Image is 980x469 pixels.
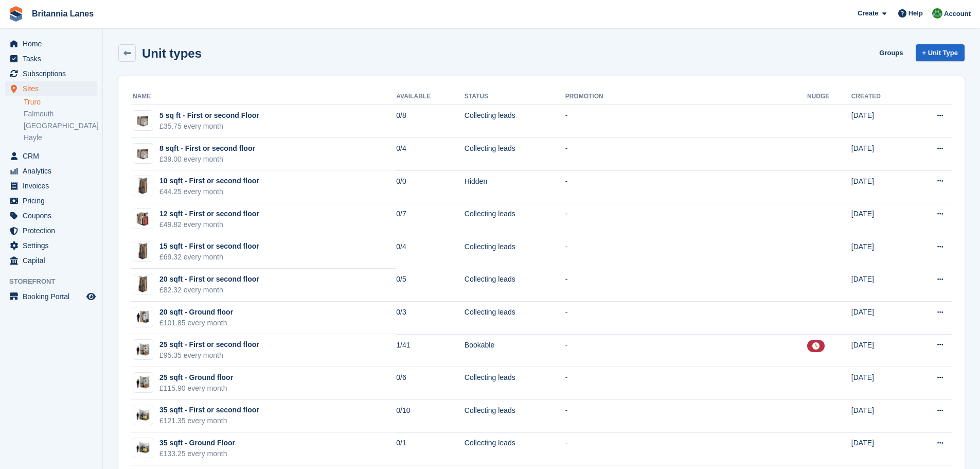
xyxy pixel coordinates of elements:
[396,170,465,203] td: 0/0
[133,408,153,423] img: 35-sqft-unit.jpg
[133,241,153,261] img: Locker%20Large%20-%20Plain.jpg
[396,203,465,236] td: 0/7
[944,9,971,19] span: Account
[807,89,851,105] th: Nudge
[159,143,255,154] div: 8 sqft - First or second floor
[159,405,259,415] div: 35 sqft - First or second floor
[916,44,965,61] a: + Unit Type
[23,149,84,163] span: CRM
[159,241,259,252] div: 15 sqft - First or second floor
[851,432,910,465] td: [DATE]
[131,89,396,105] th: Name
[565,105,807,138] td: -
[465,432,565,465] td: Collecting leads
[465,203,565,236] td: Collecting leads
[851,203,910,236] td: [DATE]
[23,289,84,304] span: Booking Portal
[8,6,24,22] img: stora-icon-8386f47178a22dfd0bd8f6a31ec36ba5ce8667c1dd55bd0f319d3a0aa187defe.svg
[396,269,465,302] td: 0/5
[851,400,910,433] td: [DATE]
[133,309,153,324] img: 20-sqft-unit.jpg
[24,97,97,107] a: Truro
[159,307,233,318] div: 20 sqft - Ground floor
[465,236,565,269] td: Collecting leads
[396,138,465,171] td: 0/4
[565,203,807,236] td: -
[23,253,84,268] span: Capital
[465,269,565,302] td: Collecting leads
[851,105,910,138] td: [DATE]
[23,209,84,223] span: Coupons
[396,105,465,138] td: 0/8
[851,334,910,367] td: [DATE]
[396,432,465,465] td: 0/1
[5,37,97,51] a: menu
[465,138,565,171] td: Collecting leads
[24,109,97,119] a: Falmouth
[5,209,97,223] a: menu
[159,186,259,197] div: £44.25 every month
[23,164,84,178] span: Analytics
[5,253,97,268] a: menu
[565,302,807,335] td: -
[159,121,259,132] div: £35.75 every month
[23,194,84,208] span: Pricing
[159,274,259,285] div: 20 sqft - First or second floor
[159,383,233,394] div: £115.90 every month
[396,400,465,433] td: 0/10
[5,223,97,238] a: menu
[24,133,97,143] a: Hayle
[851,269,910,302] td: [DATE]
[465,367,565,400] td: Collecting leads
[565,367,807,400] td: -
[465,334,565,367] td: Bookable
[465,89,565,105] th: Status
[133,274,153,294] img: Locker%20Large%20-%20Plain.jpg
[5,289,97,304] a: menu
[932,8,942,19] img: Matt Lane
[465,105,565,138] td: Collecting leads
[23,223,84,238] span: Protection
[565,400,807,433] td: -
[851,89,910,105] th: Created
[24,121,97,131] a: [GEOGRAPHIC_DATA]
[5,238,97,253] a: menu
[396,302,465,335] td: 0/3
[858,8,878,19] span: Create
[159,318,233,328] div: £101.85 every month
[159,176,259,186] div: 10 sqft - First or second floor
[396,334,465,367] td: 1/41
[85,290,97,303] a: Preview store
[465,170,565,203] td: Hidden
[5,81,97,96] a: menu
[5,51,97,66] a: menu
[159,209,259,219] div: 12 sqft - First or second floor
[159,285,259,296] div: £82.32 every month
[159,448,235,459] div: £133.25 every month
[851,170,910,203] td: [DATE]
[23,51,84,66] span: Tasks
[133,144,153,163] img: Locker%20Small%20-%20Plain.jpg
[875,44,907,61] a: Groups
[465,400,565,433] td: Collecting leads
[159,339,259,350] div: 25 sqft - First or second floor
[142,46,202,60] h2: Unit types
[133,375,153,390] img: 25-sqft-unit.jpg
[159,372,233,383] div: 25 sqft - Ground floor
[159,154,255,165] div: £39.00 every month
[851,236,910,269] td: [DATE]
[851,367,910,400] td: [DATE]
[23,81,84,96] span: Sites
[5,164,97,178] a: menu
[133,111,153,130] img: Locker%20Small%20-%20Plain.jpg
[28,5,98,22] a: Britannia Lanes
[565,138,807,171] td: -
[23,37,84,51] span: Home
[133,441,153,456] img: 35-sqft-unit.jpg
[5,66,97,81] a: menu
[5,194,97,208] a: menu
[133,342,153,357] img: 25-sqft-unit.jpg
[159,219,259,230] div: £49.82 every month
[565,170,807,203] td: -
[23,179,84,193] span: Invoices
